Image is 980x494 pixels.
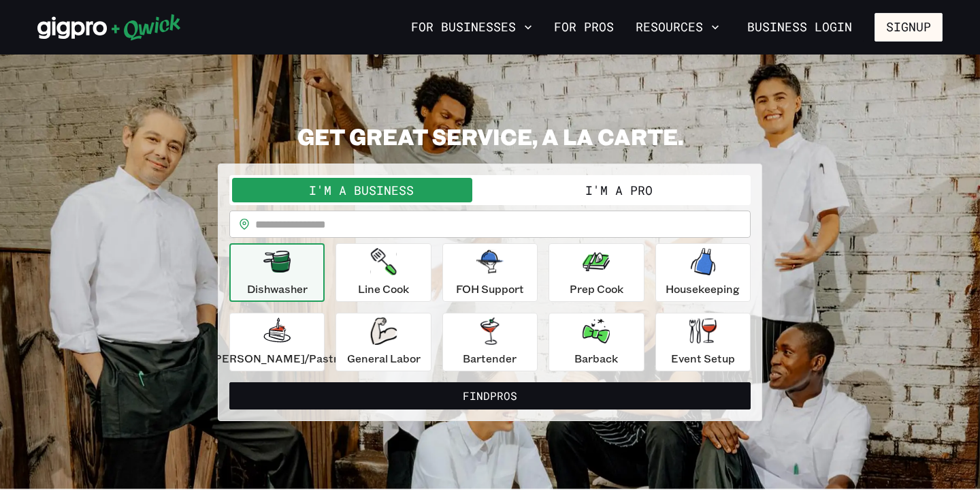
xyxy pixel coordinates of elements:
[490,178,748,202] button: I'm a Pro
[347,350,421,367] p: General Labor
[442,243,538,302] button: FOH Support
[671,350,735,367] p: Event Setup
[218,123,762,150] h2: GET GREAT SERVICE, A LA CARTE.
[229,313,325,371] button: [PERSON_NAME]/Pastry
[336,243,431,302] button: Line Cook
[875,13,943,42] button: Signup
[406,16,538,39] button: For Businesses
[229,243,325,302] button: Dishwasher
[736,13,864,42] a: Business Login
[232,178,490,202] button: I'm a Business
[442,313,538,371] button: Bartender
[210,350,344,367] p: [PERSON_NAME]/Pastry
[570,281,623,297] p: Prep Cook
[456,281,524,297] p: FOH Support
[463,350,517,367] p: Bartender
[247,281,308,297] p: Dishwasher
[574,350,618,367] p: Barback
[630,16,725,39] button: Resources
[229,382,751,410] button: FindPros
[549,313,644,371] button: Barback
[655,243,751,302] button: Housekeeping
[549,243,644,302] button: Prep Cook
[666,281,740,297] p: Housekeeping
[358,281,409,297] p: Line Cook
[549,16,619,39] a: For Pros
[336,313,431,371] button: General Labor
[655,313,751,371] button: Event Setup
